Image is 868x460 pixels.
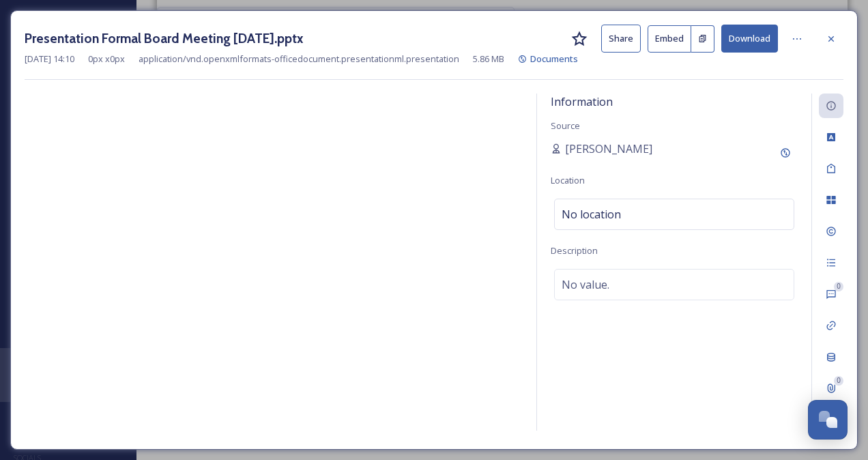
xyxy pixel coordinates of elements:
span: application/vnd.openxmlformats-officedocument.presentationml.presentation [139,53,459,66]
button: Share [601,25,641,53]
span: [DATE] 14:10 [25,53,74,66]
span: No location [562,206,621,222]
span: 5.86 MB [473,53,504,66]
button: Download [721,25,778,53]
button: Open Chat [808,400,848,440]
div: 0 [834,282,843,291]
div: 0 [834,376,843,386]
h3: Presentation Formal Board Meeting [DATE].pptx [25,29,303,48]
span: No value. [562,276,609,293]
button: Embed [648,25,691,53]
span: Information [551,94,613,109]
span: Description [551,244,598,257]
iframe: msdoc-iframe [25,94,523,435]
span: Source [551,119,580,132]
span: Documents [530,53,578,65]
span: Location [551,174,585,186]
span: [PERSON_NAME] [565,141,652,157]
span: 0 px x 0 px [88,53,125,66]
